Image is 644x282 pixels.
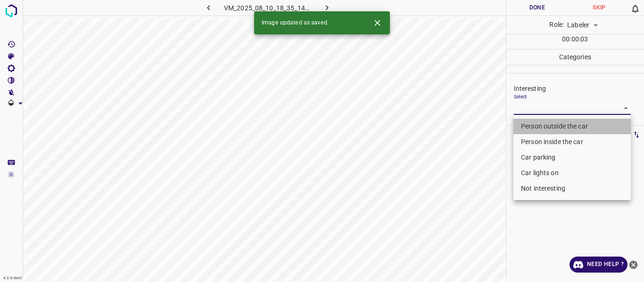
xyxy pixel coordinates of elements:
[513,181,631,196] li: Not interesting
[513,165,631,181] li: Car lights on
[262,19,329,27] span: Image updated as saved.
[513,119,631,134] li: Person outside the car
[369,14,386,32] button: Close
[513,134,631,150] li: Person inside the car
[513,150,631,165] li: Car parking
